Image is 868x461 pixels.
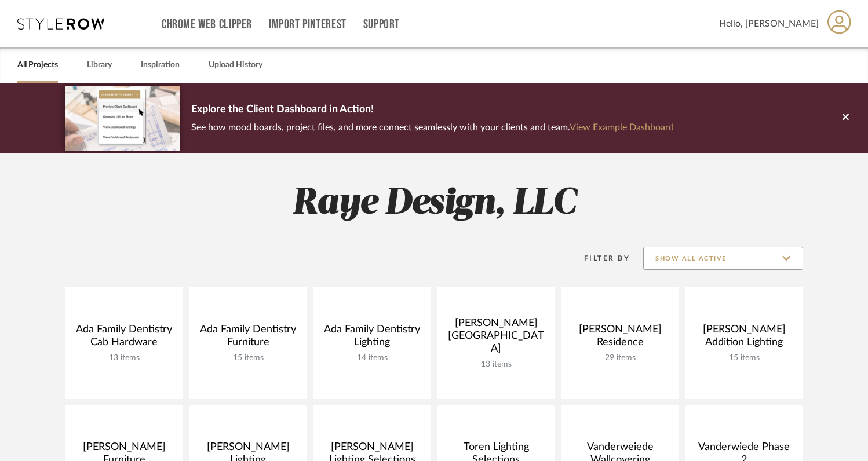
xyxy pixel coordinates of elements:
[65,86,180,150] img: d5d033c5-7b12-40c2-a960-1ecee1989c38.png
[191,101,674,119] p: Explore the Client Dashboard in Action!
[569,253,630,264] div: Filter By
[322,353,422,363] div: 14 items
[719,17,819,31] span: Hello, [PERSON_NAME]
[446,360,546,369] div: 13 items
[694,323,794,353] div: [PERSON_NAME] Addition Lighting
[198,323,298,353] div: Ada Family Dentistry Furniture
[209,57,262,73] a: Upload History
[74,323,174,353] div: Ada Family Dentistry Cab Hardware
[570,353,670,363] div: 29 items
[17,57,58,73] a: All Projects
[269,20,347,30] a: Import Pinterest
[74,353,174,363] div: 13 items
[141,57,180,73] a: Inspiration
[162,20,252,30] a: Chrome Web Clipper
[191,119,674,136] p: See how mood boards, project files, and more connect seamlessly with your clients and team.
[17,182,851,225] h2: Raye Design, LLC
[446,317,546,360] div: [PERSON_NAME] [GEOGRAPHIC_DATA]
[87,57,112,73] a: Library
[570,123,674,132] a: View Example Dashboard
[694,353,794,363] div: 15 items
[322,323,422,353] div: Ada Family Dentistry Lighting
[198,353,298,363] div: 15 items
[363,20,400,30] a: Support
[570,323,670,353] div: [PERSON_NAME] Residence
